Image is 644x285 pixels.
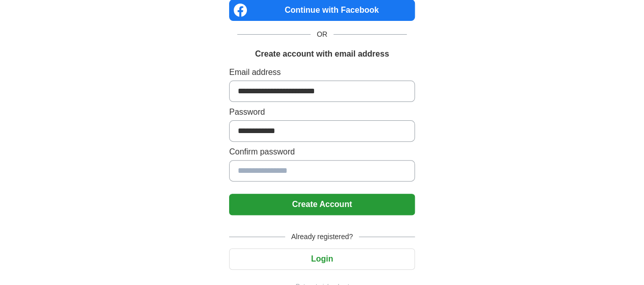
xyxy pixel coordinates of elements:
label: Confirm password [229,146,415,158]
span: OR [311,29,333,40]
label: Password [229,106,415,118]
a: Login [229,254,415,263]
h1: Create account with email address [255,48,389,60]
button: Create Account [229,194,415,215]
label: Email address [229,66,415,79]
button: Login [229,248,415,270]
span: Already registered? [285,231,359,242]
